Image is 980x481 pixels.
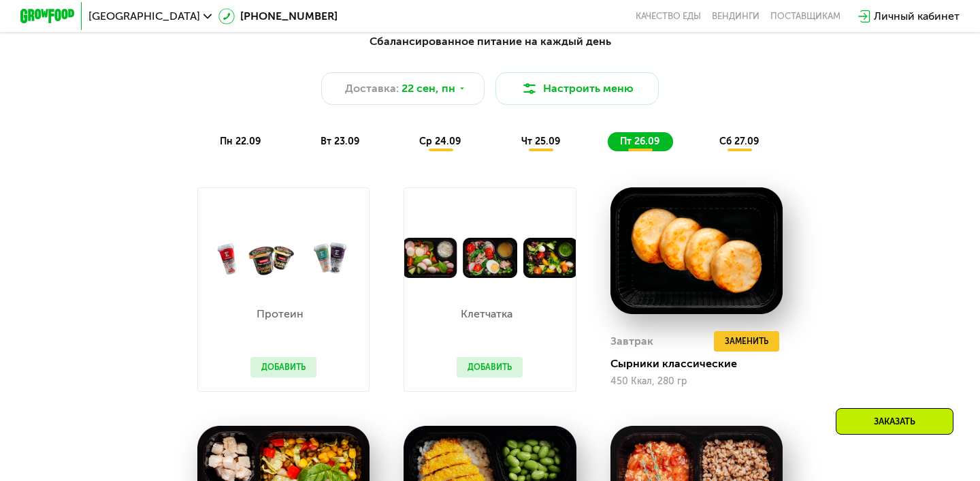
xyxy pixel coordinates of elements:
[712,11,759,22] a: Вендинги
[250,357,316,377] button: Добавить
[636,11,701,22] a: Качество еды
[610,331,653,352] div: Завтрак
[220,136,261,147] span: пн 22.09
[714,331,779,352] button: Заменить
[610,376,783,387] div: 450 Ккал, 280 гр
[770,11,840,22] div: поставщикам
[610,357,794,371] div: Сырники классические
[874,8,960,25] div: Личный кабинет
[218,8,338,25] a: [PHONE_NUMBER]
[250,309,310,320] p: Протеин
[457,309,516,320] p: Клетчатка
[402,80,455,97] span: 22 сен, пн
[419,136,461,147] span: ср 24.09
[521,136,560,147] span: чт 25.09
[719,136,759,147] span: сб 27.09
[88,11,200,22] span: [GEOGRAPHIC_DATA]
[836,408,953,435] div: Заказать
[495,72,659,105] button: Настроить меню
[620,136,659,147] span: пт 26.09
[345,80,399,97] span: Доставка:
[321,136,359,147] span: вт 23.09
[725,335,768,348] span: Заменить
[87,33,893,50] div: Сбалансированное питание на каждый день
[457,357,523,377] button: Добавить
